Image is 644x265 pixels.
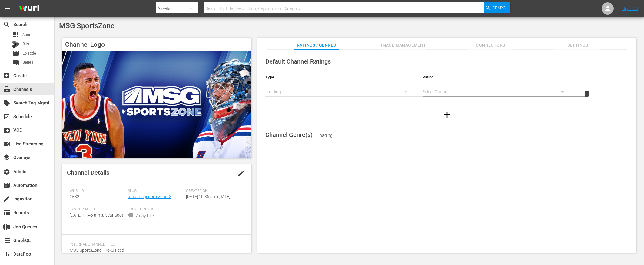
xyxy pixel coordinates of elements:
[493,2,509,13] span: Search
[3,86,10,93] span: Channels
[579,87,594,101] button: delete
[3,209,10,216] span: Reports
[70,207,125,212] span: Last Updated:
[62,51,251,158] img: MSG SportsZone
[418,70,575,84] th: Rating
[12,31,19,38] span: Asset
[15,2,44,16] img: ans4CAIJ8jUAAAAAAAAAAAAAAAAAAAAAAAAgQb4GAAAAAAAAAAAAAAAAAAAAAAAAJMjXAAAAAAAAAAAAAAAAAAAAAAAAgAT5G...
[128,189,183,194] span: Slug:
[317,133,334,138] span: Loading..
[265,58,331,65] span: Default Channel Ratings
[555,41,600,49] span: Settings
[4,5,11,12] span: menu
[622,6,638,11] a: Sign Out
[583,90,590,98] span: delete
[128,212,134,218] span: info
[3,182,10,189] span: Automation
[186,194,232,199] span: [DATE] 10:36 am ([DATE])
[12,59,19,66] span: Series
[261,70,633,103] table: simple table
[22,50,36,56] span: Episode
[3,223,10,230] span: Job Queues
[3,113,10,120] span: Schedule
[3,195,10,203] span: Ingestion
[3,237,10,244] span: GraphQL
[70,242,241,247] span: Internal Channel Title:
[484,2,510,13] button: Search
[3,99,10,107] span: Search Tag Mgmt
[12,50,19,57] span: Episode
[59,22,115,30] span: MSG SportsZone
[70,189,125,194] span: Wurl ID:
[3,72,10,79] span: Create
[265,131,313,138] span: Channel Genre(s)
[3,21,10,28] span: Search
[3,127,10,134] span: VOD
[3,154,10,161] span: Overlays
[70,248,124,253] span: MSG SportsZone - Roku Feed
[22,59,33,65] span: Series
[294,41,339,49] span: Ratings / Genres
[186,189,241,194] span: Created On:
[22,32,32,38] span: Asset
[234,166,248,181] button: edit
[381,41,426,49] span: Image Management
[12,41,19,48] div: Bits
[128,207,183,212] span: Lock Threshold:
[62,38,251,51] h4: Channel Logo
[135,213,154,219] div: 7-day lock
[128,194,171,199] a: amc_msgsportszone_3
[468,41,513,49] span: Connectors
[3,140,10,147] span: Live Streaming
[22,41,29,47] span: Bits
[67,169,109,176] span: Channel Details
[237,170,245,177] span: edit
[70,213,123,217] span: [DATE] 11:46 am (a year ago)
[3,250,10,258] span: DataPool
[3,168,10,175] span: Admin
[261,70,417,84] th: Type
[70,194,79,199] span: 1582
